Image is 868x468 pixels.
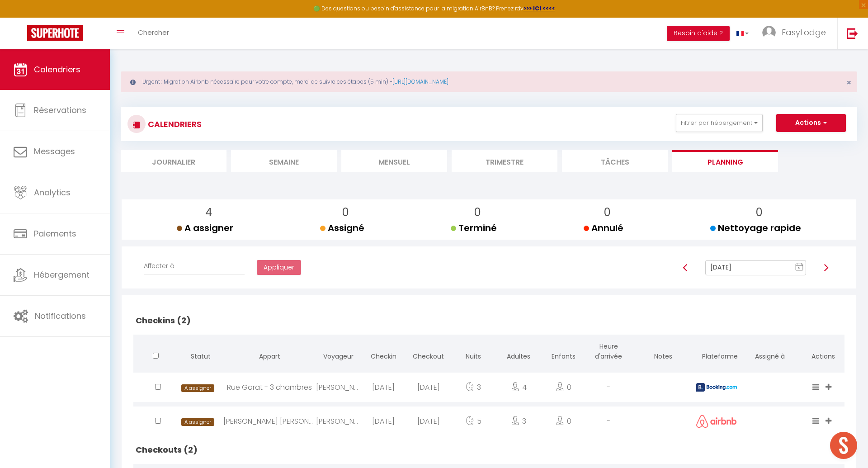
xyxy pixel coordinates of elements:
[705,260,806,275] input: Select Date
[257,260,301,275] button: Appliquer
[34,187,71,198] span: Analytics
[451,335,496,370] th: Nuits
[676,114,763,132] button: Filtrer par hébergement
[327,204,364,221] p: 0
[631,335,695,370] th: Notes
[320,222,364,234] span: Assigné
[27,25,83,41] img: Super Booking
[451,373,496,402] div: 3
[830,432,857,459] div: Ouvrir le chat
[259,352,280,361] span: Appart
[541,373,586,402] div: 0
[496,335,541,370] th: Adultes
[35,310,86,321] span: Notifications
[802,335,844,370] th: Actions
[847,28,858,39] img: logout
[776,114,846,132] button: Actions
[133,307,844,335] h2: Checkins (2)
[696,415,737,428] img: airbnb2.png
[361,407,406,436] div: [DATE]
[138,28,169,37] span: Chercher
[798,266,801,270] text: 9
[562,150,668,172] li: Tâches
[682,264,689,271] img: arrow-left3.svg
[591,204,623,221] p: 0
[846,77,851,88] span: ×
[452,150,557,172] li: Trimestre
[696,383,737,392] img: booking2.png
[392,78,448,85] a: [URL][DOMAIN_NAME]
[316,407,361,436] div: [PERSON_NAME] [PERSON_NAME]
[541,335,586,370] th: Enfants
[181,418,214,426] span: A assigner
[667,26,730,41] button: Besoin d'aide ?
[34,64,80,75] span: Calendriers
[133,436,844,464] h2: Checkouts (2)
[541,407,586,436] div: 0
[710,222,801,234] span: Nettoyage rapide
[34,146,75,157] span: Messages
[755,18,837,49] a: ... EasyLodge
[586,335,632,370] th: Heure d'arrivée
[406,373,451,402] div: [DATE]
[341,150,447,172] li: Mensuel
[586,407,632,436] div: -
[524,5,555,12] a: >>> ICI <<<<
[458,204,497,221] p: 0
[316,335,361,370] th: Voyageur
[406,407,451,436] div: [DATE]
[584,222,623,234] span: Annulé
[191,352,211,361] span: Statut
[846,79,851,87] button: Close
[34,104,86,116] span: Réservations
[762,26,776,39] img: ...
[672,150,778,172] li: Planning
[316,373,361,402] div: [PERSON_NAME]
[361,335,406,370] th: Checkin
[34,269,90,280] span: Hébergement
[496,373,541,402] div: 4
[782,27,826,38] span: EasyLodge
[586,373,632,402] div: -
[177,222,233,234] span: A assigner
[223,407,316,436] div: [PERSON_NAME] [PERSON_NAME] - 1 chambre 1 canapé
[361,373,406,402] div: [DATE]
[223,373,316,402] div: Rue Garat - 3 chambres
[451,222,497,234] span: Terminé
[146,114,202,134] h3: CALENDRIERS
[717,204,801,221] p: 0
[121,150,226,172] li: Journalier
[181,384,214,392] span: A assigner
[131,18,176,49] a: Chercher
[121,71,857,92] div: Urgent : Migration Airbnb nécessaire pour votre compte, merci de suivre ces étapes (5 min) -
[34,228,76,239] span: Paiements
[184,204,233,221] p: 4
[738,335,802,370] th: Assigné à
[451,407,496,436] div: 5
[822,264,830,271] img: arrow-right3.svg
[695,335,738,370] th: Plateforme
[231,150,337,172] li: Semaine
[406,335,451,370] th: Checkout
[496,407,541,436] div: 3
